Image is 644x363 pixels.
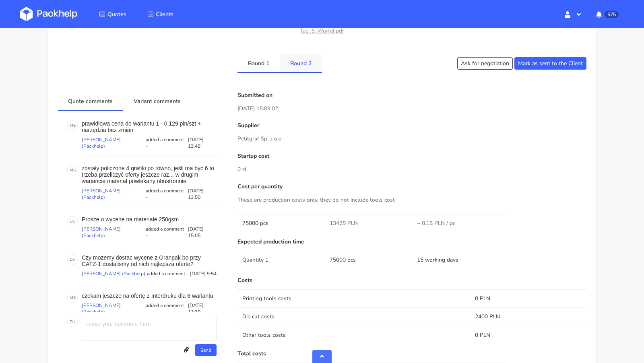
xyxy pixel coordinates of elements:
span: 575 [605,11,619,18]
p: added a comment - [144,302,188,315]
a: Round 2 [280,54,322,72]
p: Prosze o wycene na materiale 250gsm [82,216,217,223]
span: D [70,317,72,327]
button: Mark as sent to the Client [514,57,586,70]
p: zostały policzone 4 grafiki po równo, jeśli ma być 6 to trzeba przeliczyć oferty jeszcze raz... w... [82,165,217,184]
td: 75000 pcs [237,214,325,232]
span: D [70,216,72,227]
p: added a comment - [144,136,188,149]
a: Round 1 [237,54,280,72]
p: [PERSON_NAME] (Packhelp) [82,270,145,277]
p: [DATE] 15:05 [188,226,217,239]
a: Clients [138,7,183,21]
td: 15 working days [412,251,500,269]
span: Quotes [107,10,126,18]
img: Dashboard [20,7,77,21]
span: U [72,216,75,227]
p: [DATE] 13:49 [188,136,217,149]
p: These are production costs only, they do not include tools cost [237,196,586,204]
p: 0 zł [237,165,586,174]
a: Quote comments [58,92,123,110]
p: [DATE] 13:50 [188,188,217,200]
td: 2400 PLN [470,307,586,326]
p: Total costs [237,351,586,357]
p: added a comment - [144,188,188,200]
p: Cost per quantity [237,184,586,190]
p: Expected production time [237,239,586,245]
td: Printing tools costs [237,289,470,307]
p: added a comment - [144,226,188,239]
button: Send [195,344,217,356]
p: [DATE] 9:54 [190,270,217,277]
p: [PERSON_NAME] (Packhelp) [82,226,144,239]
p: Startup cost [237,153,586,159]
span: D [70,254,72,265]
p: Czy mozemy dostac wycene z Granpak bo przy CATZ-1 dostalismy od nich najlepsza oferte? [82,254,217,267]
span: U [72,317,75,327]
p: Costs [237,277,586,284]
td: 0 PLN [470,289,586,307]
p: [DATE] 11:30 [188,302,217,315]
p: Petitgraf Sp. z o.o [237,134,586,143]
td: Die cut costs [237,307,470,326]
span: ~ 0.18 PLN / pc [417,219,455,227]
span: M [70,165,73,175]
p: Submitted on [237,92,586,99]
p: czekam jeszcze na ofertę z Interdruku dla 6 wariantu [82,293,217,299]
p: [PERSON_NAME] (Packhelp) [82,188,144,200]
p: [PERSON_NAME] (Packhelp) [82,136,144,149]
span: 13425 PLN [330,219,358,227]
td: 75000 pcs [325,251,412,269]
td: Other tools costs [237,326,470,344]
a: Tag_5_Würfel.pdf [300,27,344,35]
td: 0 PLN [470,326,586,344]
span: U [72,254,75,265]
button: 575 [590,7,624,21]
span: Clients [156,10,173,18]
p: Supplier [237,122,586,129]
span: S [73,165,76,175]
p: [PERSON_NAME] (Packhelp) [82,302,144,315]
button: Ask for negotiation [457,57,513,70]
p: added a comment - [145,270,190,277]
a: Variant comments [123,92,191,110]
a: Quotes [89,7,136,21]
span: S [73,293,76,303]
td: Quantity 1 [237,251,325,269]
p: [DATE] 15:09:02 [237,104,586,113]
span: S [73,120,76,131]
span: M [70,120,73,131]
p: prawidłowa cena do wariantu 1 - 0,129 pln/szt + narzędzia bez zmian [82,120,217,133]
span: M [70,293,73,303]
